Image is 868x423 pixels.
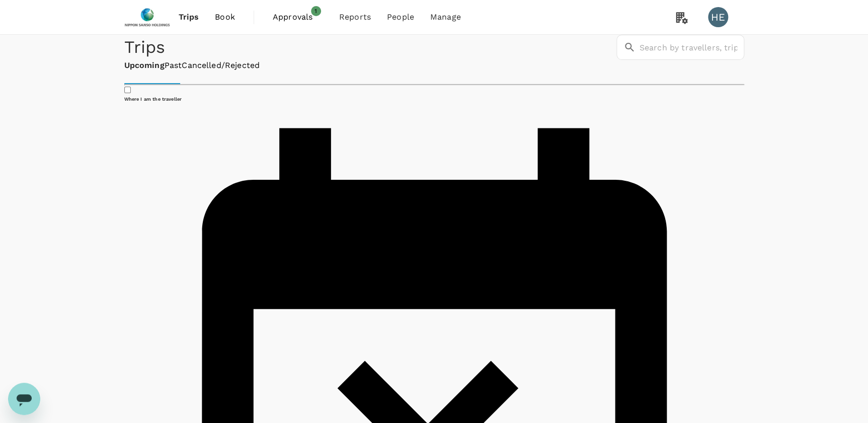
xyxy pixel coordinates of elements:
[8,383,40,415] iframe: Button to launch messaging window
[124,60,165,72] a: Upcoming
[640,35,744,60] input: Search by travellers, trips, or destination, label, team
[124,96,744,102] h6: Where I am the traveller
[273,11,323,23] span: Approvals
[182,60,260,72] a: Cancelled/Rejected
[430,11,461,23] span: Manage
[178,11,199,23] span: Trips
[339,11,371,23] span: Reports
[708,7,728,27] div: HE
[124,37,166,58] h1: Trips
[165,60,182,72] a: Past
[124,87,131,93] input: Where I am the traveller
[215,11,235,23] span: Book
[311,6,321,16] span: 1
[387,11,414,23] span: People
[124,6,171,28] img: Nippon Sanso Holdings Singapore Pte Ltd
